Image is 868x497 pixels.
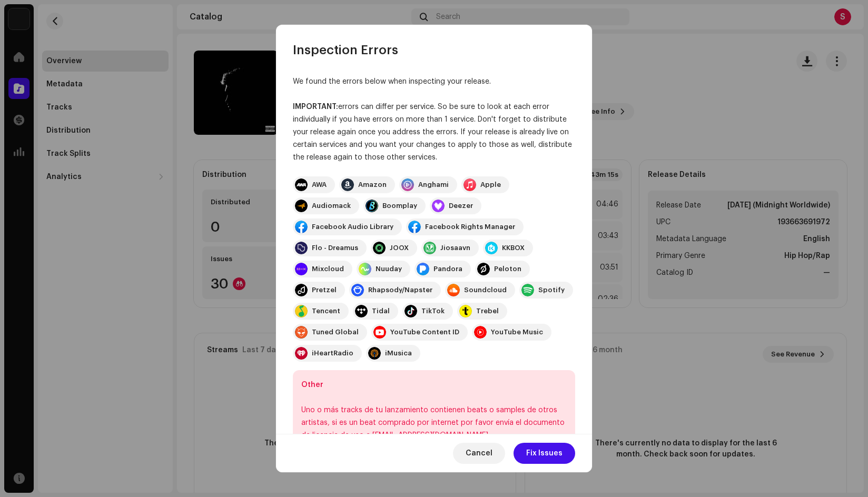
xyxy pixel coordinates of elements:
div: Tidal [372,307,390,315]
div: Jiosaavn [440,244,470,252]
span: Cancel [466,443,492,464]
div: Facebook Rights Manager [425,223,515,231]
div: Tencent [312,307,340,315]
button: Cancel [453,443,505,464]
div: Spotify [538,286,565,294]
span: Fix Issues [526,443,563,464]
div: Facebook Audio Library [312,223,393,231]
div: Apple [480,181,501,189]
div: Rhapsody/Napster [368,286,432,294]
div: Audiomack [312,202,351,210]
div: iHeartRadio [312,349,353,357]
div: YouTube Content ID [390,328,459,336]
div: Boomplay [382,202,417,210]
div: Pretzel [312,286,337,294]
div: AWA [312,181,327,189]
div: Tuned Global [312,328,359,336]
div: Flo - Dreamus [312,244,358,252]
div: JOOX [390,244,409,252]
div: Peloton [494,265,521,273]
div: iMusica [385,349,412,357]
div: KKBOX [502,244,525,252]
button: Fix Issues [514,443,575,464]
div: Nuuday [376,265,402,273]
div: Trebel [476,307,499,315]
div: Deezer [449,202,473,210]
div: Uno o más tracks de tu lanzamiento contienen beats o samples de otros artistas, si es un beat com... [301,404,567,442]
div: Soundcloud [464,286,507,294]
div: We found the errors below when inspecting your release. [293,75,575,88]
div: YouTube Music [491,328,543,336]
div: errors can differ per service. So be sure to look at each error individually if you have errors o... [293,101,575,164]
div: Pandora [433,265,462,273]
div: Anghami [418,181,449,189]
div: TikTok [421,307,445,315]
div: Amazon [358,181,387,189]
strong: IMPORTANT: [293,103,338,111]
b: Other [301,381,323,389]
span: Inspection Errors [293,42,398,58]
div: Mixcloud [312,265,344,273]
